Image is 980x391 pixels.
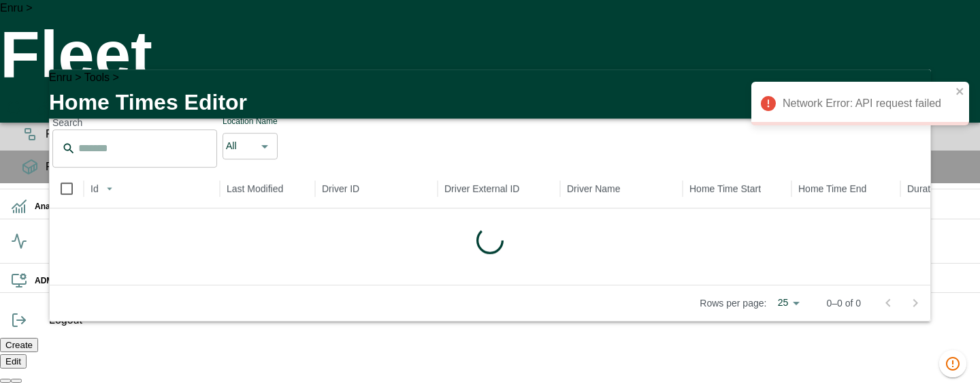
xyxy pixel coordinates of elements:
span: Fleet [46,126,969,142]
button: 1385 data issues [939,350,966,377]
div: Home Time Start [689,183,761,194]
div: Last Modified [227,183,283,194]
div: Enru > Tools > [49,69,931,86]
div: Driver Name [567,183,621,194]
label: Edit [5,356,21,366]
h6: ADMIN [35,275,969,287]
div: Id [91,183,99,194]
h6: Analytics [35,200,969,213]
div: 25 [772,293,804,313]
label: Location Name [223,116,278,127]
div: Driver ID [322,183,359,194]
h1: Home Times Editor [49,86,931,119]
button: Sort [100,179,119,198]
div: Network Error: API request failed [751,82,969,125]
p: 0–0 of 0 [826,296,861,310]
div: All [226,138,256,154]
div: Home Time End [798,183,866,194]
div: Search [52,116,217,129]
div: Duration [907,183,943,194]
div: Search [52,129,217,170]
button: Manual Assignment [33,93,57,123]
label: Create [5,340,33,350]
span: Freight [46,159,969,175]
button: close [955,86,965,99]
div: Driver External ID [444,183,519,194]
p: Rows per page: [700,296,766,310]
button: Collapse all [11,379,22,383]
